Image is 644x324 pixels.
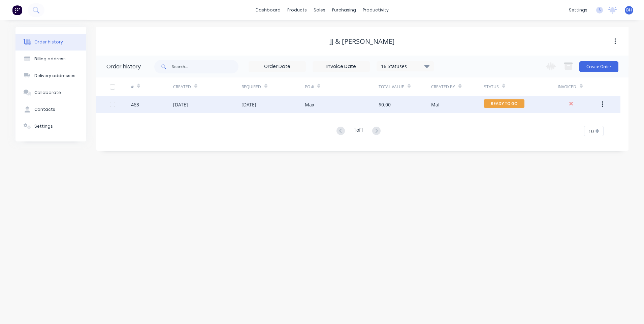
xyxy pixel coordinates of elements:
div: Created [173,84,191,90]
div: Delivery addresses [34,73,75,79]
div: $0.00 [379,101,391,108]
div: 463 [131,101,139,108]
div: Invoiced [558,77,600,96]
a: dashboard [252,5,284,15]
img: Factory [12,5,22,15]
div: settings [566,5,591,15]
span: 10 [588,128,594,135]
div: Created By [431,77,484,96]
button: Contacts [15,101,86,118]
div: Total Value [379,77,431,96]
div: PO # [305,77,379,96]
div: [DATE] [173,101,188,108]
div: Status [484,77,558,96]
input: Order Date [249,62,305,72]
div: productivity [359,5,392,15]
button: Billing address [15,51,86,67]
input: Invoice Date [313,62,369,72]
div: 1 of 1 [354,126,363,136]
div: # [131,77,173,96]
div: 16 Statuses [377,63,433,70]
button: Delivery addresses [15,67,86,84]
span: BH [626,7,632,13]
div: Billing address [34,56,66,62]
button: Create Order [579,61,618,72]
input: Search... [172,60,238,73]
div: Required [241,84,261,90]
div: Status [484,84,499,90]
div: Created By [431,84,455,90]
div: Collaborate [34,90,61,96]
div: Order history [106,63,141,71]
div: Max [305,101,314,108]
div: PO # [305,84,314,90]
div: [DATE] [241,101,256,108]
button: Collaborate [15,84,86,101]
div: sales [310,5,329,15]
span: READY TO GO [484,99,524,108]
div: Required [241,77,305,96]
button: Settings [15,118,86,135]
div: products [284,5,310,15]
div: Settings [34,123,53,129]
button: Order history [15,34,86,51]
div: Contacts [34,106,55,112]
div: Created [173,77,241,96]
div: # [131,84,134,90]
div: Order history [34,39,63,45]
div: Total Value [379,84,404,90]
div: JJ & [PERSON_NAME] [330,37,395,45]
div: Mal [431,101,440,108]
div: Invoiced [558,84,576,90]
div: purchasing [329,5,359,15]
